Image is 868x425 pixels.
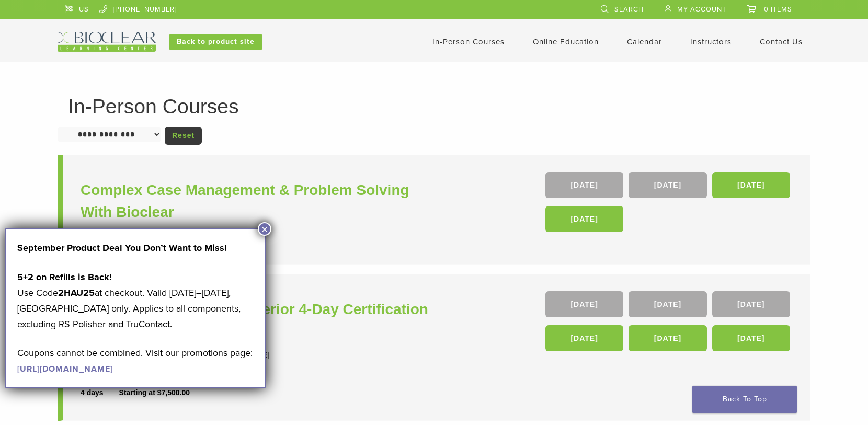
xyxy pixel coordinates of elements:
a: Complex Case Management & Problem Solving With Bioclear [81,179,437,223]
a: [DATE] [712,172,790,198]
a: [DATE] [545,325,623,351]
div: , , , , , [545,291,793,357]
span: Search [614,5,644,14]
h1: In-Person Courses [68,96,800,117]
a: Back to product site [169,34,262,50]
a: Calendar [627,37,662,47]
strong: 5+2 on Refills is Back! [17,271,112,283]
img: Bioclear [58,32,156,52]
a: Online Education [533,37,599,47]
span: My Account [677,5,726,14]
strong: September Product Deal You Don’t Want to Miss! [17,242,227,254]
p: Coupons cannot be combined. Visit our promotions page: [17,345,254,376]
a: [DATE] [629,291,706,317]
div: , , , [545,172,793,237]
a: [DATE] [712,291,790,317]
span: 0 items [764,5,792,14]
a: Contact Us [760,37,803,47]
button: Close [258,222,271,236]
a: In-Person Courses [432,37,505,47]
a: [DATE] [712,325,790,351]
a: [DATE] [545,291,623,317]
a: [DATE] [629,325,706,351]
div: Starting at $7,500.00 [119,387,190,398]
a: [DATE] [629,172,706,198]
a: Instructors [690,37,732,47]
a: Back To Top [692,386,797,413]
strong: 2HAU25 [58,287,95,298]
a: Reset [165,127,202,145]
p: Use Code at checkout. Valid [DATE]–[DATE], [GEOGRAPHIC_DATA] only. Applies to all components, exc... [17,269,254,332]
div: 4 days [81,387,119,398]
a: [DATE] [545,206,623,232]
a: [DATE] [545,172,623,198]
a: [URL][DOMAIN_NAME] [17,364,113,374]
